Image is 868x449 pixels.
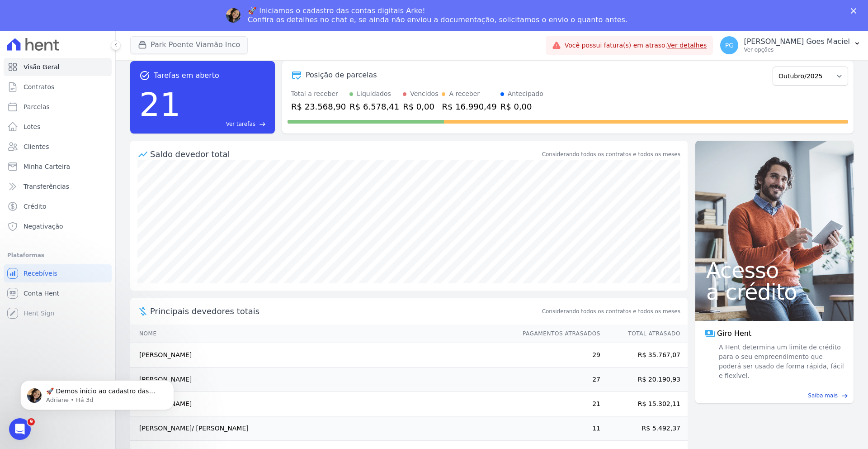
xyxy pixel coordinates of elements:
span: 🚀 Demos início ao cadastro das Contas Digitais Arke! Iniciamos a abertura para clientes do modelo... [39,26,154,214]
p: Message from Adriane, sent Há 3d [39,35,156,43]
span: Transferências [24,182,69,191]
td: R$ 35.767,07 [601,343,688,368]
iframe: Intercom notifications mensagem [7,361,188,425]
td: 29 [514,343,601,368]
span: east [841,392,848,399]
span: Negativação [24,222,63,231]
a: Recebíveis [4,264,112,282]
a: Saiba mais east [701,392,848,400]
div: A receber [449,89,480,99]
a: Negativação [4,217,112,235]
td: R$ 15.302,11 [601,392,688,416]
td: R$ 5.492,37 [601,416,688,441]
th: Pagamentos Atrasados [514,325,601,343]
div: 21 [139,81,181,128]
span: a crédito [706,281,843,303]
td: 11 [514,416,601,441]
td: 27 [514,368,601,392]
div: Saldo devedor total [150,148,540,160]
span: Considerando todos os contratos e todos os meses [542,307,680,315]
a: Visão Geral [4,58,112,76]
span: Tarefas em aberto [154,70,219,81]
a: Minha Carteira [4,158,112,176]
span: Você possui fatura(s) em atraso. [565,41,707,50]
span: Principais devedores totais [150,305,540,317]
div: Total a receber [291,89,346,99]
a: Ver detalhes [667,42,707,49]
div: Liquidados [357,89,391,99]
th: Total Atrasado [601,325,688,343]
span: PG [725,42,734,48]
span: Minha Carteira [24,162,70,171]
div: Antecipado [508,89,543,99]
td: [PERSON_NAME]/ [PERSON_NAME] [130,416,514,441]
div: Plataformas [7,250,108,261]
div: Posição de parcelas [306,70,377,81]
a: Transferências [4,177,112,196]
span: Saiba mais [808,392,838,400]
p: Ver opções [744,46,850,53]
span: Lotes [24,122,41,131]
img: Profile image for Adriane [226,8,241,23]
td: [PERSON_NAME] [130,368,514,392]
span: Visão Geral [24,62,60,72]
a: Conta Hent [4,284,112,302]
div: R$ 0,00 [403,100,438,113]
a: Parcelas [4,98,112,116]
span: Crédito [24,202,47,211]
button: PG [PERSON_NAME] Goes Maciel Ver opções [713,33,868,58]
span: Conta Hent [24,289,59,298]
div: Vencidos [410,89,438,99]
td: 21 [514,392,601,416]
div: Considerando todos os contratos e todos os meses [542,150,680,158]
div: R$ 0,00 [500,100,543,113]
span: Recebíveis [24,269,57,278]
span: Acesso [706,259,843,281]
span: Clientes [24,142,49,151]
span: 9 [28,418,35,425]
td: R$ 20.190,93 [601,368,688,392]
a: Lotes [4,118,112,136]
span: task_alt [139,70,150,81]
p: [PERSON_NAME] Goes Maciel [744,37,850,46]
a: Clientes [4,138,112,156]
div: R$ 16.990,49 [442,100,496,113]
th: Nome [130,325,514,343]
iframe: Intercom live chat [9,418,31,440]
span: Ver tarefas [226,120,255,128]
div: R$ 23.568,90 [291,100,346,113]
a: Contratos [4,78,112,96]
span: A Hent determina um limite de crédito para o seu empreendimento que poderá ser usado de forma ráp... [717,343,844,381]
div: Fechar [851,8,860,14]
td: [PERSON_NAME] [130,343,514,368]
div: 🚀 Iniciamos o cadastro das contas digitais Arke! Confira os detalhes no chat e, se ainda não envi... [248,6,627,24]
span: east [259,121,266,128]
button: Park Poente Viamão Inco [130,36,248,53]
a: Ver tarefas east [184,120,266,128]
span: Contratos [24,82,54,91]
div: R$ 6.578,41 [349,100,399,113]
span: Parcelas [24,102,50,111]
span: Giro Hent [717,328,751,339]
td: [PERSON_NAME] [130,392,514,416]
a: Crédito [4,197,112,215]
